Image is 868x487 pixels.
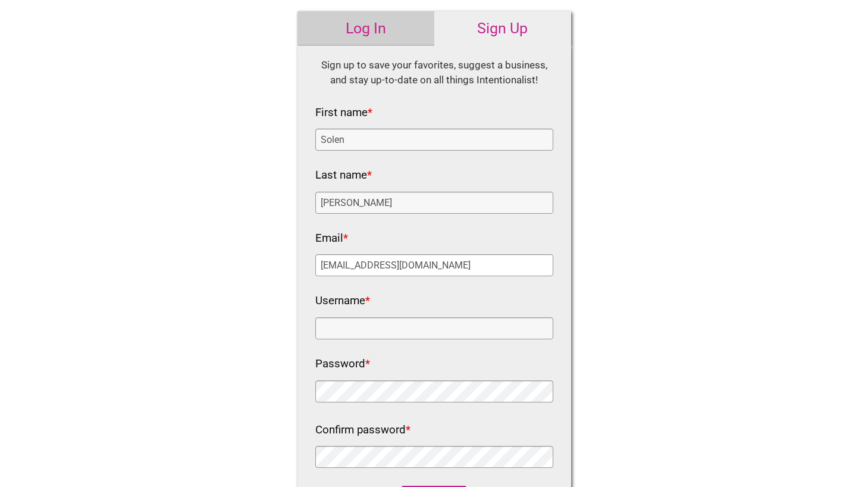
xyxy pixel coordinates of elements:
label: First name [315,103,372,123]
label: Last name [315,166,372,186]
label: Confirm password [315,420,411,441]
label: Username [315,291,370,311]
div: Sign up to save your favorites, suggest a business, and stay up-to-date on all things Intentional... [315,58,553,88]
a: Sign Up [434,11,571,46]
label: Password [315,354,370,374]
a: Log In [297,11,434,46]
label: Email [315,229,348,249]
